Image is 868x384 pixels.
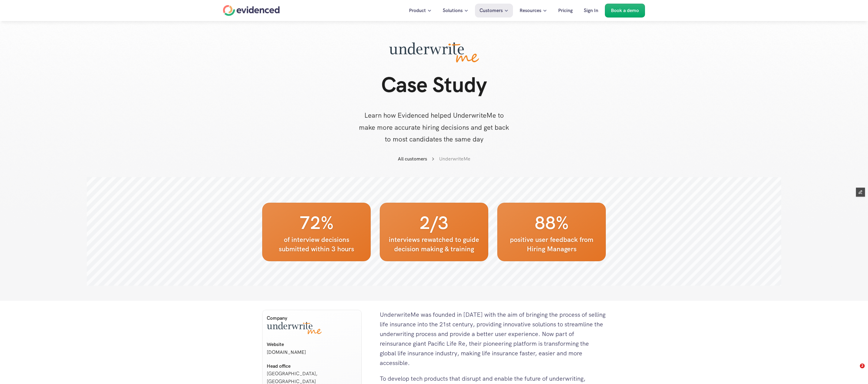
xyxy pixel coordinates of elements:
[267,314,357,322] h6: Company
[267,341,357,348] h6: Website
[443,7,463,14] p: Solutions
[503,235,600,254] h4: positive user feedback from Hiring Managers
[558,7,573,14] p: Pricing
[359,109,509,145] p: Learn how Evidenced helped UnderwriteMe to make more accurate hiring decisions and get back to mo...
[386,235,482,254] h4: interviews rewatched to guide decision making & training
[386,210,482,235] h4: 2/3
[848,363,862,378] iframe: Intercom live chat
[579,4,603,17] a: Sign In
[409,7,426,14] p: Product
[584,7,598,14] p: Sign In
[480,7,503,14] p: Customers
[267,349,306,355] a: [DOMAIN_NAME]
[856,188,865,197] button: Edit Framer Content
[267,362,357,370] h6: Head office
[398,156,427,162] a: All customers
[554,4,577,17] a: Pricing
[268,235,365,254] h4: of interview decisions submitted within 3 hours
[503,210,600,235] h4: 88%
[439,155,470,163] p: UnderwriteMe
[860,363,865,368] span: 2
[611,7,639,14] p: Book a demo
[380,310,606,368] p: UnderwriteMe was founded in [DATE] with the aim of bringing the process of selling life insurance...
[268,210,365,235] h4: 72%
[605,4,645,17] a: Book a demo
[520,7,541,14] p: Resources
[313,72,555,97] h1: Case Study
[223,5,280,16] a: Home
